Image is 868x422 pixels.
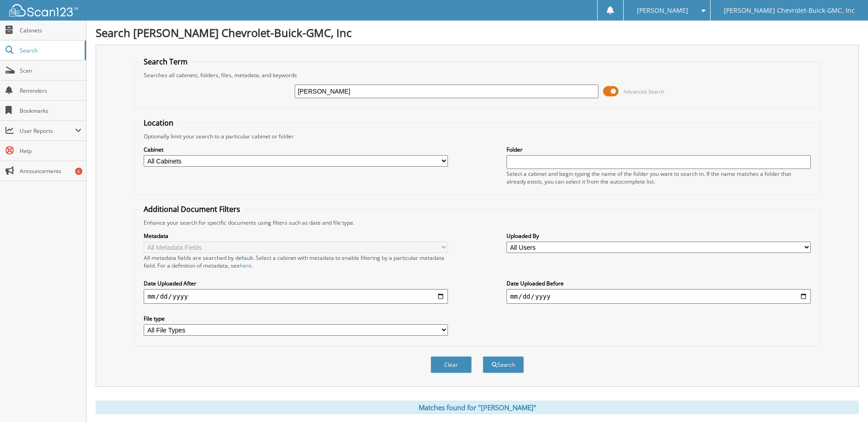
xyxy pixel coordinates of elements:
[144,280,448,287] label: Date Uploaded After
[637,8,688,13] span: [PERSON_NAME]
[9,4,78,16] img: scan123-logo-white.svg
[139,204,245,214] legend: Additional Document Filters
[507,170,811,185] div: Select a cabinet and begin typing the name of the folder you want to search in. If the name match...
[96,25,859,40] h1: Search [PERSON_NAME] Chevrolet-Buick-GMC, Inc
[139,118,178,128] legend: Location
[20,47,80,54] span: Search
[139,71,815,79] div: Searches all cabinets, folders, files, metadata, and keywords
[20,107,81,115] span: Bookmarks
[724,8,855,13] span: [PERSON_NAME] Chevrolet-Buick-GMC, Inc
[507,232,811,240] label: Uploaded By
[431,356,472,373] button: Clear
[144,254,448,269] div: All metadata fields are searched by default. Select a cabinet with metadata to enable filtering b...
[20,167,81,175] span: Announcements
[507,280,811,287] label: Date Uploaded Before
[20,87,81,95] span: Reminders
[507,289,811,304] input: end
[483,356,524,373] button: Search
[624,88,664,95] span: Advanced Search
[20,127,75,135] span: User Reports
[139,57,192,67] legend: Search Term
[20,26,81,34] span: Cabinets
[144,232,448,240] label: Metadata
[144,315,448,322] label: File type
[75,168,82,175] div: 6
[507,146,811,153] label: Folder
[144,289,448,304] input: start
[20,67,81,74] span: Scan
[144,146,448,153] label: Cabinet
[96,401,859,414] div: Matches found for "[PERSON_NAME]"
[240,262,252,269] a: here
[139,132,815,140] div: Optionally limit your search to a particular cabinet or folder
[20,147,81,155] span: Help
[139,219,815,227] div: Enhance your search for specific documents using filters such as date and file type.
